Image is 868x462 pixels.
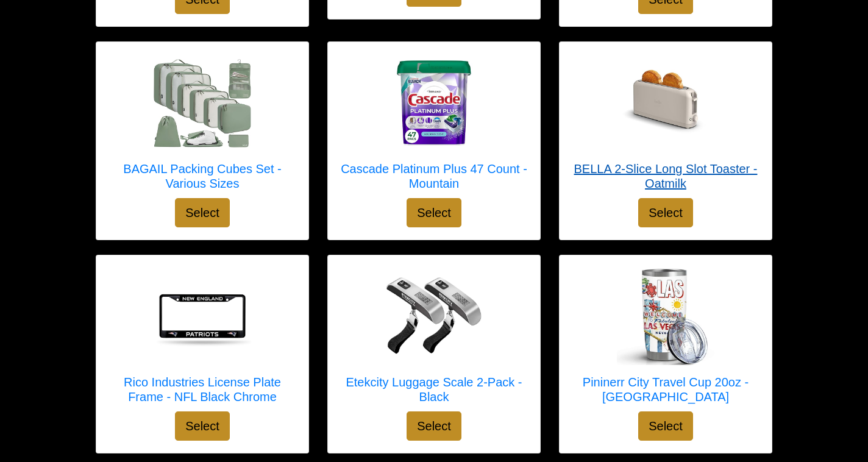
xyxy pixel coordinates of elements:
[108,268,296,411] a: Rico Industries License Plate Frame - NFL Black Chrome Rico Industries License Plate Frame - NFL ...
[638,411,693,441] button: Select
[572,375,759,404] h5: Pininerr City Travel Cup 20oz - [GEOGRAPHIC_DATA]
[340,375,528,404] h5: Etekcity Luggage Scale 2-Pack - Black
[572,268,759,411] a: Pininerr City Travel Cup 20oz - Las Vegas Pininerr City Travel Cup 20oz - [GEOGRAPHIC_DATA]
[108,54,296,198] a: BAGAIL Packing Cubes Set - Various Sizes BAGAIL Packing Cubes Set - Various Sizes
[340,162,528,191] h5: Cascade Platinum Plus 47 Count - Mountain
[108,375,296,404] h5: Rico Industries License Plate Frame - NFL Black Chrome
[407,411,461,441] button: Select
[340,268,528,411] a: Etekcity Luggage Scale 2-Pack - Black Etekcity Luggage Scale 2-Pack - Black
[385,54,483,152] img: Cascade Platinum Plus 47 Count - Mountain
[638,198,693,227] button: Select
[154,59,251,147] img: BAGAIL Packing Cubes Set - Various Sizes
[154,268,251,365] img: Rico Industries License Plate Frame - NFL Black Chrome
[175,198,230,227] button: Select
[617,54,714,152] img: BELLA 2-Slice Long Slot Toaster - Oatmilk
[340,54,528,198] a: Cascade Platinum Plus 47 Count - Mountain Cascade Platinum Plus 47 Count - Mountain
[108,162,296,191] h5: BAGAIL Packing Cubes Set - Various Sizes
[572,162,759,191] h5: BELLA 2-Slice Long Slot Toaster - Oatmilk
[617,268,714,365] img: Pininerr City Travel Cup 20oz - Las Vegas
[572,54,759,198] a: BELLA 2-Slice Long Slot Toaster - Oatmilk BELLA 2-Slice Long Slot Toaster - Oatmilk
[175,411,230,441] button: Select
[407,198,461,227] button: Select
[385,268,483,365] img: Etekcity Luggage Scale 2-Pack - Black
